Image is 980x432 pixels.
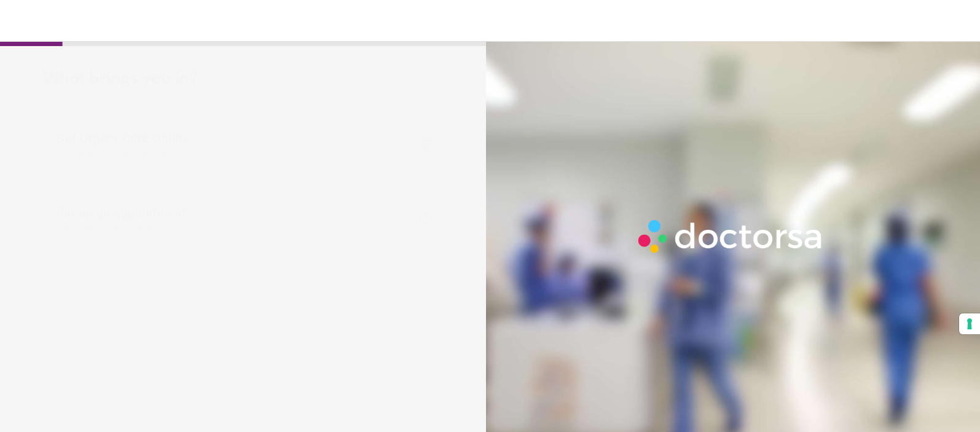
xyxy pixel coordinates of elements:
[633,214,829,258] img: Logo-Doctorsa-trans-White-partial-flat.png
[56,206,412,234] span: Set up an appointment
[43,70,446,88] div: What brings you in?
[959,313,980,334] button: Your consent preferences for tracking technologies
[418,211,433,226] span: help
[56,149,412,159] span: Immediate primary care, 24/7
[56,131,412,159] span: Get Urgent Care Online
[56,224,412,234] span: Same day or later needs
[418,136,433,151] span: help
